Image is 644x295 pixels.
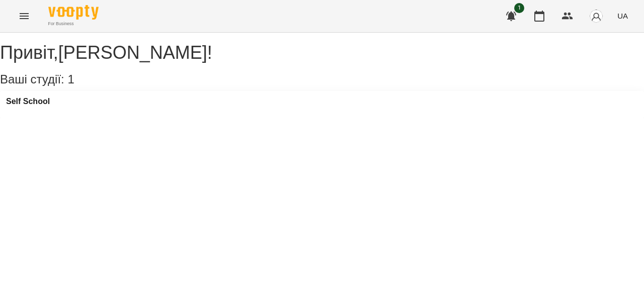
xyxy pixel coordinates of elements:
[6,97,50,106] a: Self School
[613,7,632,25] button: UA
[589,9,603,23] img: avatar_s.png
[12,4,36,28] button: Menu
[48,21,99,27] span: For Business
[617,11,628,21] span: UA
[48,5,99,20] img: Voopty Logo
[514,3,524,13] span: 1
[67,72,74,86] span: 1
